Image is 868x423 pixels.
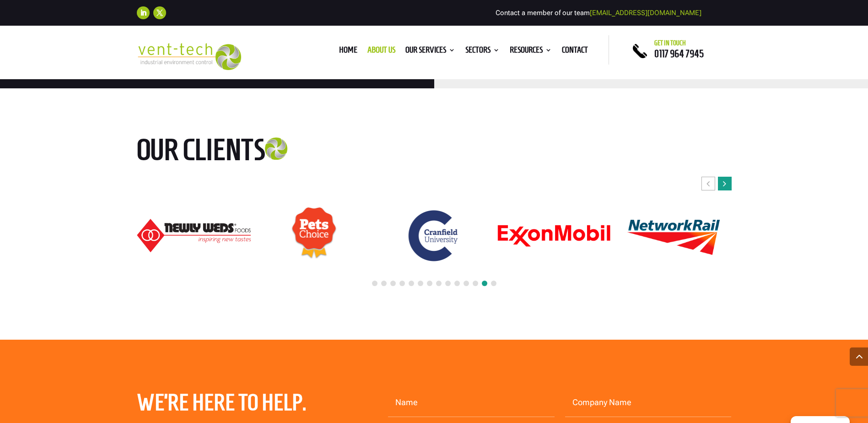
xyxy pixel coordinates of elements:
a: Our Services [405,47,455,57]
div: Next slide [718,177,732,190]
div: 18 / 24 [136,218,251,253]
a: [EMAIL_ADDRESS][DOMAIN_NAME] [590,9,701,17]
a: Contact [562,47,588,57]
h2: Our clients [137,134,334,170]
div: Previous slide [701,177,715,190]
img: Newly-Weds_Logo [137,219,250,252]
a: Sectors [465,47,500,57]
a: Home [339,47,357,57]
img: Cranfield University logo [404,206,464,266]
input: Company Name [565,389,732,417]
a: Follow on LinkedIn [137,6,150,19]
input: Name [388,389,555,417]
a: About us [367,47,395,57]
div: 22 / 24 [617,208,731,263]
h2: We’re here to help. [137,389,328,421]
div: 21 / 24 [497,224,611,248]
img: Network Rail logo [617,209,731,262]
div: 20 / 24 [377,206,491,266]
img: ExonMobil logo [497,224,611,247]
a: Resources [510,47,552,57]
div: 19 / 24 [257,206,371,265]
img: 2023-09-27T08_35_16.549ZVENT-TECH---Clear-background [137,43,242,70]
img: Pets Choice [291,207,337,265]
span: Get in touch [654,39,686,47]
span: Contact a member of our team [496,9,701,17]
a: 0117 964 7945 [654,48,704,59]
a: Follow on X [153,6,166,19]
